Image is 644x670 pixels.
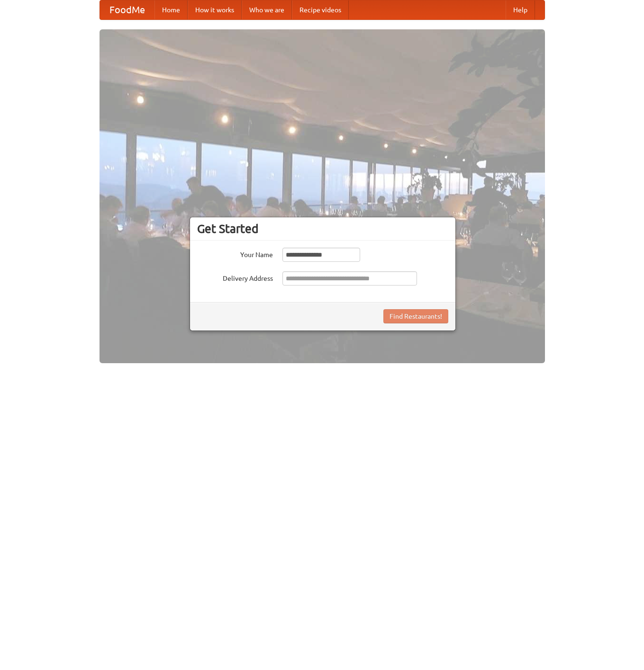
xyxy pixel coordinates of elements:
[242,0,292,19] a: Who we are
[197,248,273,259] label: Your Name
[383,309,448,323] button: Find Restaurants!
[197,271,273,283] label: Delivery Address
[154,0,188,19] a: Home
[197,222,448,236] h3: Get Started
[100,0,154,19] a: FoodMe
[188,0,242,19] a: How it works
[506,0,535,19] a: Help
[292,0,349,19] a: Recipe videos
